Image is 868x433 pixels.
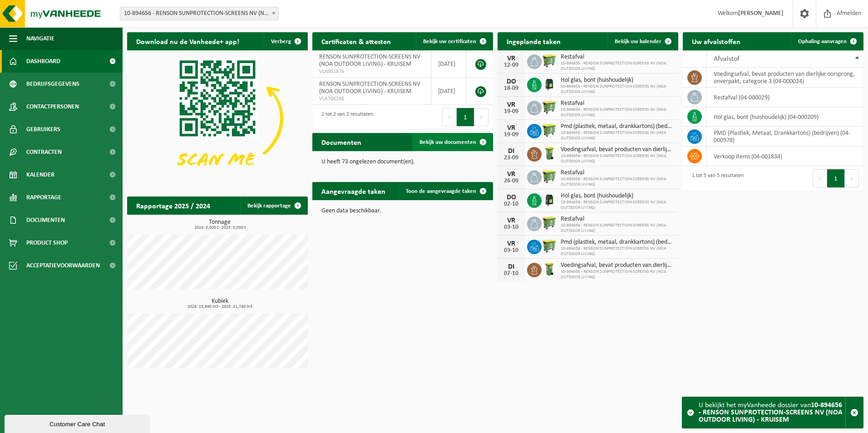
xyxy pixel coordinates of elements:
a: Bekijk uw certificaten [416,32,492,50]
span: Navigatie [26,27,54,50]
span: 10-894656 - RENSON SUNPROTECTION-SCREENS NV (NOA OUTDOOR LIVING) [561,61,674,72]
span: Voedingsafval, bevat producten van dierlijke oorsprong, onverpakt, categorie 3 [561,146,674,153]
h2: Ingeplande taken [498,32,570,50]
td: voedingsafval, bevat producten van dierlijke oorsprong, onverpakt, categorie 3 (04-000024) [707,68,863,88]
div: DI [502,148,520,155]
span: RENSON SUNPROTECTION-SCREENS NV (NOA OUTDOOR LIVING) - KRUISEM [319,54,420,68]
div: 02-10 [502,201,520,207]
span: RENSON SUNPROTECTION-SCREENS NV (NOA OUTDOOR LIVING) - KRUISEM [319,81,420,95]
div: 03-10 [502,247,520,254]
h2: Download nu de Vanheede+ app! [127,32,248,50]
span: 10-894656 - RENSON SUNPROTECTION-SCREENS NV (NOA OUTDOOR LIVING) [561,107,674,118]
span: Bekijk uw certificaten [423,39,476,44]
span: Verberg [271,39,291,44]
div: 23-09 [502,155,520,161]
h2: Certificaten & attesten [312,32,400,50]
div: 18-09 [502,85,520,92]
span: Restafval [561,216,674,223]
span: Bedrijfsgegevens [26,73,79,95]
button: Previous [813,169,827,187]
span: VLA706266 [319,95,424,103]
td: verkoop items (04-001834) [707,147,863,166]
div: VR [502,124,520,132]
div: 03-10 [502,224,520,231]
span: Voedingsafval, bevat producten van dierlijke oorsprong, onverpakt, categorie 3 [561,262,674,269]
p: U heeft 73 ongelezen document(en). [321,159,484,165]
div: VR [502,55,520,62]
td: restafval (04-000029) [707,88,863,107]
a: Bekijk uw documenten [412,133,492,151]
h2: Uw afvalstoffen [683,32,750,50]
span: Gebruikers [26,118,60,141]
button: Previous [442,108,457,126]
span: Bekijk uw kalender [615,39,661,44]
span: Restafval [561,54,674,61]
td: [DATE] [431,50,466,78]
span: 2024: 0,000 t - 2025: 0,050 t [132,226,308,230]
a: Bekijk rapportage [240,197,307,215]
span: 10-894656 - RENSON SUNPROTECTION-SCREENS NV (NOA OUTDOOR LIVING) [561,223,674,234]
span: 10-894656 - RENSON SUNPROTECTION-SCREENS NV (NOA OUTDOOR LIVING) [561,130,674,141]
div: 19-09 [502,108,520,115]
span: Contactpersonen [26,95,79,118]
img: CR-HR-1C-1000-PES-01 [542,76,557,92]
span: Acceptatievoorwaarden [26,254,100,277]
a: Ophaling aanvragen [791,32,863,50]
span: 10-894656 - RENSON SUNPROTECTION-SCREENS NV (NOA OUTDOOR LIVING) [561,246,674,257]
span: 10-894656 - RENSON SUNPROTECTION-SCREENS NV (NOA OUTDOOR LIVING) [561,177,674,187]
button: Next [845,169,859,187]
a: Toon de aangevraagde taken [399,182,492,200]
div: VR [502,217,520,224]
button: 1 [457,108,474,126]
div: DO [502,194,520,201]
span: Contracten [26,141,62,163]
span: Pmd (plastiek, metaal, drankkartons) (bedrijven) [561,123,674,130]
h2: Rapportage 2025 / 2024 [127,197,219,214]
span: Toon de aangevraagde taken [406,188,476,194]
h2: Documenten [312,133,370,151]
img: Download de VHEPlus App [127,50,308,186]
span: 2024: 13,940 m3 - 2025: 21,740 m3 [132,305,308,309]
img: WB-0660-HPE-GN-50 [542,123,557,138]
div: VR [502,171,520,178]
span: Ophaling aanvragen [798,39,847,44]
img: WB-0660-HPE-GN-50 [542,169,557,184]
td: [DATE] [431,78,466,105]
span: Rapportage [26,186,61,209]
div: DO [502,78,520,85]
iframe: chat widget [5,413,152,433]
div: 07-10 [502,271,520,277]
span: Restafval [561,169,674,177]
div: 12-09 [502,62,520,69]
h2: Aangevraagde taken [312,182,395,200]
span: Documenten [26,209,65,231]
img: WB-0140-HPE-GN-50 [542,261,557,277]
img: WB-0660-HPE-GN-50 [542,215,557,231]
div: U bekijkt het myVanheede dossier van [699,397,845,428]
strong: 10-894656 - RENSON SUNPROTECTION-SCREENS NV (NOA OUTDOOR LIVING) - KRUISEM [699,402,843,423]
button: Next [474,108,488,126]
span: Kalender [26,163,54,186]
div: VR [502,101,520,108]
span: Hol glas, bont (huishoudelijk) [561,77,674,84]
div: DI [502,263,520,271]
span: 10-894656 - RENSON SUNPROTECTION-SCREENS NV (NOA OUTDOOR LIVING) - KRUISEM [120,7,278,20]
div: 26-09 [502,178,520,184]
span: Pmd (plastiek, metaal, drankkartons) (bedrijven) [561,239,674,246]
span: 10-894656 - RENSON SUNPROTECTION-SCREENS NV (NOA OUTDOOR LIVING) [561,153,674,164]
span: VLA901876 [319,68,424,75]
td: hol glas, bont (huishoudelijk) (04-000209) [707,107,863,127]
p: Geen data beschikbaar. [321,208,484,214]
img: WB-0660-HPE-GN-50 [542,238,557,254]
span: 10-894656 - RENSON SUNPROTECTION-SCREENS NV (NOA OUTDOOR LIVING) [561,269,674,280]
img: CR-HR-1C-1000-PES-01 [542,192,557,207]
h3: Kubiek [132,298,308,309]
div: 1 tot 2 van 2 resultaten [317,107,373,127]
span: Bekijk uw documenten [419,139,476,145]
img: WB-0660-HPE-GN-50 [542,53,557,69]
h3: Tonnage [132,219,308,230]
a: Bekijk uw kalender [607,32,677,50]
span: Product Shop [26,231,68,254]
span: 10-894656 - RENSON SUNPROTECTION-SCREENS NV (NOA OUTDOOR LIVING) [561,84,674,95]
